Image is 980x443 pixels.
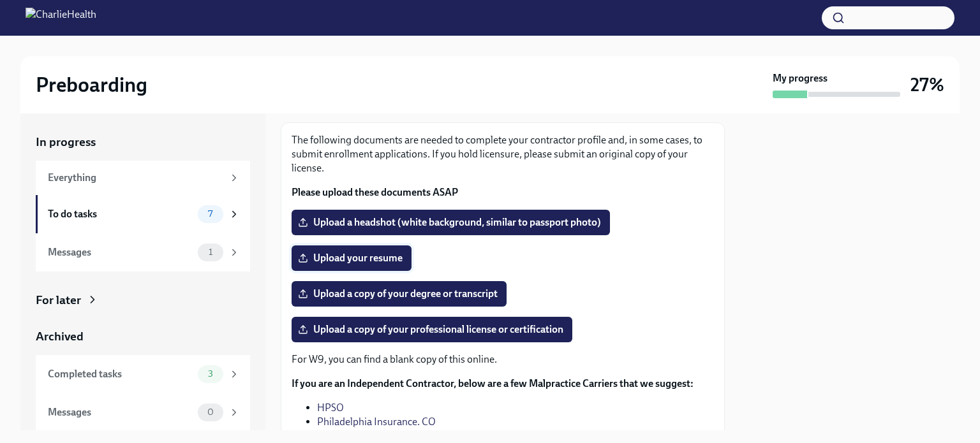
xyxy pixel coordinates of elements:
a: In progress [36,134,250,150]
h2: Preboarding [36,72,147,98]
div: Messages [48,245,193,259]
img: CharlieHealth [26,8,96,28]
a: NASW [317,430,345,442]
a: To do tasks7 [36,195,250,233]
p: For W9, you can find a blank copy of this online. [292,352,714,367]
p: The following documents are needed to complete your contractor profile and, in some cases, to sub... [292,133,714,175]
a: HPSO [317,402,344,414]
h3: 27% [910,73,944,96]
a: Completed tasks3 [36,355,250,393]
div: Completed tasks [48,367,193,381]
div: For later [36,292,81,309]
strong: My progress [773,71,828,85]
label: Upload a headshot (white background, similar to passport photo) [292,210,610,235]
label: Upload your resume [292,245,412,271]
span: 3 [200,369,221,379]
a: Messages0 [36,393,250,432]
a: Messages1 [36,233,250,272]
span: Upload your resume [301,252,403,265]
a: Everything [36,161,250,195]
a: For later [36,292,250,309]
label: Upload a copy of your professional license or certification [292,317,572,342]
span: Upload a copy of your degree or transcript [301,287,498,300]
label: Upload a copy of your degree or transcript [292,281,507,307]
span: 7 [200,209,220,219]
a: Philadelphia Insurance. CO [317,416,436,428]
span: Upload a headshot (white background, similar to passport photo) [301,216,601,229]
a: Archived [36,328,250,345]
strong: If you are an Independent Contractor, below are a few Malpractice Carriers that we suggest: [292,377,694,389]
strong: Please upload these documents ASAP [292,186,458,198]
span: Upload a copy of your professional license or certification [301,323,563,336]
div: Messages [48,405,193,419]
div: To do tasks [48,207,193,221]
span: 0 [200,407,221,417]
div: Everything [48,171,223,185]
span: 1 [201,247,220,257]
